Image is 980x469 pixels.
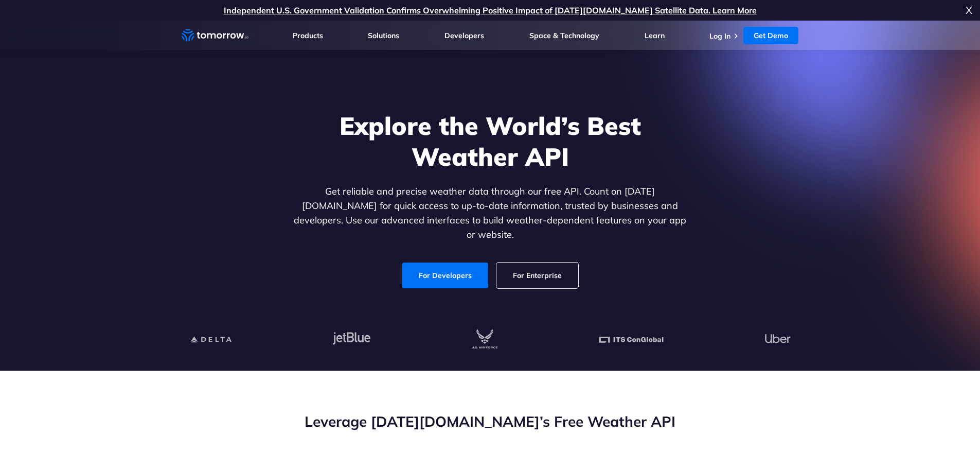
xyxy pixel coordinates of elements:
a: Get Demo [743,27,798,44]
a: Learn [645,31,665,40]
a: Space & Technology [529,31,599,40]
a: Log In [709,31,730,41]
a: For Enterprise [496,263,578,288]
p: Get reliable and precise weather data through our free API. Count on [DATE][DOMAIN_NAME] for quic... [292,184,689,242]
a: Solutions [368,31,399,40]
a: For Developers [402,263,488,288]
a: Developers [444,31,484,40]
a: Home link [182,28,248,43]
a: Independent U.S. Government Validation Confirms Overwhelming Positive Impact of [DATE][DOMAIN_NAM... [224,5,757,15]
a: Products [293,31,323,40]
h1: Explore the World’s Best Weather API [292,110,689,172]
h2: Leverage [DATE][DOMAIN_NAME]’s Free Weather API [182,412,799,431]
